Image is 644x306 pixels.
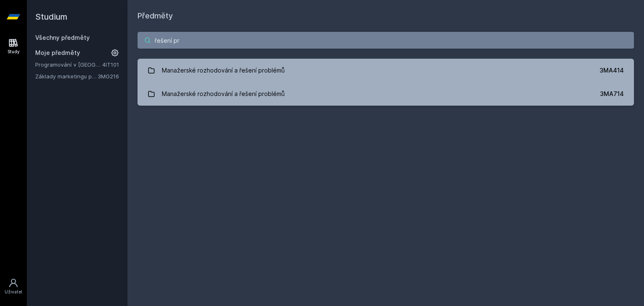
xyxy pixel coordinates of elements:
[162,86,285,102] div: Manažerské rozhodování a řešení problémů
[35,49,80,57] span: Moje předměty
[35,72,98,80] a: Základy marketingu pro informatiky a statistiky
[2,34,25,59] a: Study
[600,90,624,98] div: 3MA714
[162,62,285,79] div: Manažerské rozhodování a řešení problémů
[8,49,20,55] div: Study
[2,274,25,299] a: Uživatel
[600,66,624,75] div: 3MA414
[138,10,634,22] h1: Předměty
[35,60,102,69] a: Programování v [GEOGRAPHIC_DATA]
[138,82,634,106] a: Manažerské rozhodování a řešení problémů 3MA714
[5,289,22,295] div: Uživatel
[138,32,634,49] input: Název nebo ident předmětu…
[138,59,634,82] a: Manažerské rozhodování a řešení problémů 3MA414
[98,73,119,80] a: 3MG216
[102,61,119,68] a: 4IT101
[35,34,90,41] a: Všechny předměty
